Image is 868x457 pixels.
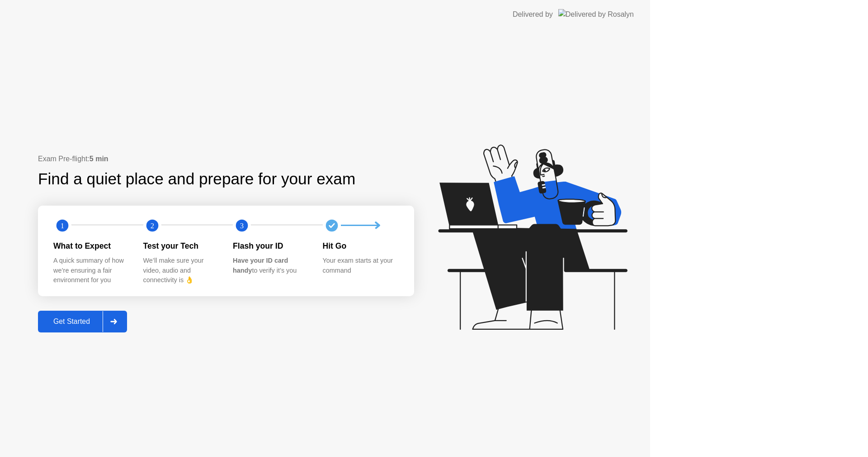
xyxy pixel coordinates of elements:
div: Delivered by [513,9,553,20]
text: 2 [150,221,154,230]
div: Test your Tech [143,240,219,252]
img: Delivered by Rosalyn [558,9,634,19]
b: 5 min [90,155,108,163]
div: What to Expect [53,240,129,252]
div: to verify it’s you [233,256,308,275]
text: 1 [61,221,64,230]
text: 3 [240,221,244,230]
div: Hit Go [323,240,398,252]
button: Get Started [38,311,127,332]
div: Flash your ID [233,240,308,252]
div: Get Started [41,317,103,326]
div: Your exam starts at your command [323,256,398,275]
div: Exam Pre-flight: [38,154,414,164]
b: Have your ID card handy [233,257,288,274]
div: A quick summary of how we’re ensuring a fair environment for you [53,256,129,285]
div: Find a quiet place and prepare for your exam [38,167,357,191]
div: We’ll make sure your video, audio and connectivity is 👌 [143,256,219,285]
